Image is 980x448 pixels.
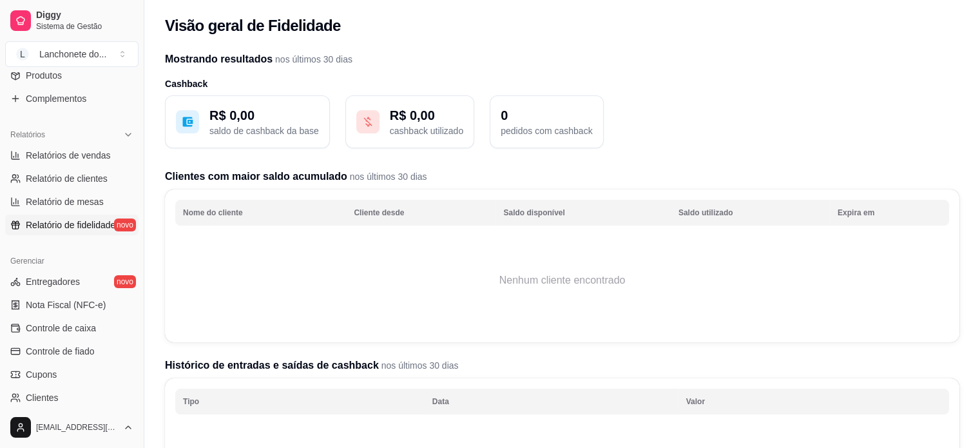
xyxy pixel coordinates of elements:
[165,77,959,90] h3: Cashback
[501,106,592,124] p: 0
[36,10,133,21] span: Diggy
[5,341,139,362] a: Controle de fiado
[5,251,139,271] div: Gerenciar
[209,106,319,124] p: R$ 0,00
[5,271,139,292] a: Entregadoresnovo
[165,52,959,67] h2: Mostrando resultados
[26,391,59,404] span: Clientes
[26,172,108,185] span: Relatório de clientes
[10,130,45,140] span: Relatórios
[830,200,949,226] th: Expira em
[678,389,949,414] th: Valor
[175,229,949,332] td: Nenhum cliente encontrado
[5,295,139,315] a: Nota Fiscal (NFC-e)
[501,124,592,137] p: pedidos com cashback
[5,364,139,385] a: Cupons
[36,422,118,433] span: [EMAIL_ADDRESS][DOMAIN_NAME]
[390,124,463,137] p: cashback utilizado
[5,145,139,166] a: Relatórios de vendas
[26,368,57,381] span: Cupons
[5,5,139,36] a: DiggySistema de Gestão
[209,124,319,137] p: saldo de cashback da base
[26,92,86,105] span: Complementos
[346,200,495,226] th: Cliente desde
[26,345,95,358] span: Controle de fiado
[379,360,459,371] span: nos últimos 30 dias
[5,318,139,338] a: Controle de caixa
[671,200,830,226] th: Saldo utilizado
[5,65,139,86] a: Produtos
[39,48,106,61] div: Lanchonete do ...
[26,195,104,208] span: Relatório de mesas
[5,191,139,212] a: Relatório de mesas
[26,275,80,288] span: Entregadores
[26,322,96,335] span: Controle de caixa
[175,389,425,414] th: Tipo
[165,169,959,184] h2: Clientes com maior saldo acumulado
[495,200,670,226] th: Saldo disponível
[26,298,106,311] span: Nota Fiscal (NFC-e)
[5,168,139,189] a: Relatório de clientes
[5,215,139,235] a: Relatório de fidelidadenovo
[26,149,111,162] span: Relatórios de vendas
[390,106,463,124] p: R$ 0,00
[347,171,427,182] span: nos últimos 30 dias
[425,389,678,414] th: Data
[5,41,139,67] button: Select a team
[36,21,133,32] span: Sistema de Gestão
[26,69,62,82] span: Produtos
[165,15,341,36] h2: Visão geral de Fidelidade
[5,387,139,408] a: Clientes
[5,412,139,443] button: [EMAIL_ADDRESS][DOMAIN_NAME]
[16,48,29,61] span: L
[165,358,959,373] h2: Histórico de entradas e saídas de cashback
[345,95,474,148] button: R$ 0,00cashback utilizado
[175,200,346,226] th: Nome do cliente
[273,54,352,64] span: nos últimos 30 dias
[5,88,139,109] a: Complementos
[26,219,115,231] span: Relatório de fidelidade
